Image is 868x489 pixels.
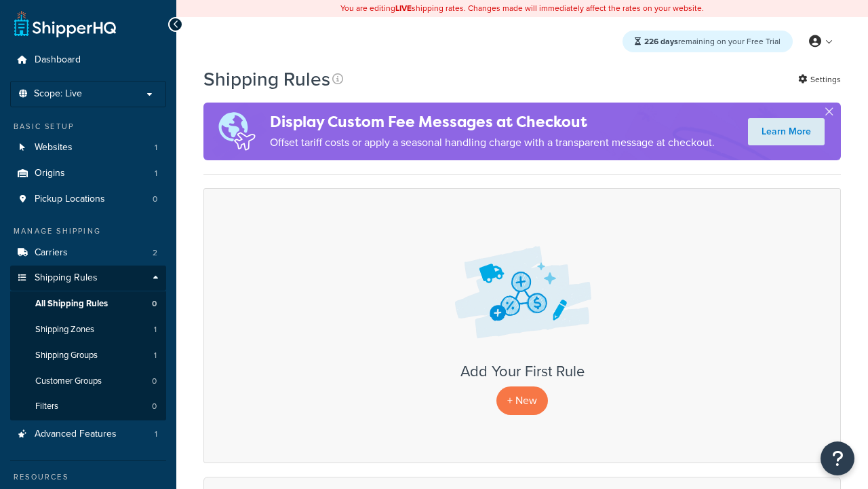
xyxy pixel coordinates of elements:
span: 1 [154,350,157,361]
li: Websites [10,135,166,160]
b: LIVE [395,2,412,14]
a: Shipping Groups 1 [10,343,166,368]
span: 1 [154,324,157,336]
span: 2 [153,247,157,259]
span: Shipping Rules [35,272,98,284]
span: Carriers [35,247,68,259]
span: All Shipping Rules [35,298,108,310]
div: remaining on your Free Trial [623,31,793,52]
span: Advanced Features [35,429,117,440]
a: Shipping Zones 1 [10,317,166,342]
a: Dashboard [10,48,166,73]
span: Websites [35,142,73,153]
div: Basic Setup [10,121,166,132]
a: Advanced Features 1 [10,422,166,447]
span: Shipping Zones [35,324,94,336]
a: All Shipping Rules 0 [10,291,166,316]
a: Origins 1 [10,161,166,186]
a: Carriers 2 [10,240,166,266]
span: Scope: Live [34,88,82,100]
h3: Add Your First Rule [218,363,827,380]
span: Shipping Groups [35,350,98,361]
li: Carriers [10,240,166,266]
a: Customer Groups 0 [10,369,166,394]
button: Open Resource Center [821,441,854,475]
span: Origins [35,168,65,179]
li: Customer Groups [10,369,166,394]
span: 1 [155,142,157,153]
a: Learn More [748,118,825,145]
a: Filters 0 [10,394,166,419]
a: Shipping Rules [10,266,166,291]
li: Origins [10,161,166,186]
a: Pickup Locations 0 [10,187,166,212]
h4: Display Custom Fee Messages at Checkout [270,111,715,133]
p: Offset tariff costs or apply a seasonal handling charge with a transparent message at checkout. [270,133,715,152]
h1: Shipping Rules [203,66,330,92]
span: 0 [152,376,157,387]
a: ShipperHQ Home [14,10,116,37]
li: Shipping Groups [10,343,166,368]
div: Resources [10,471,166,483]
span: 1 [155,429,157,440]
span: 0 [152,298,157,310]
li: Shipping Zones [10,317,166,342]
li: All Shipping Rules [10,291,166,316]
div: Manage Shipping [10,225,166,237]
li: Advanced Features [10,422,166,447]
li: Filters [10,394,166,419]
span: Filters [35,401,58,412]
span: Dashboard [35,54,81,66]
span: 0 [152,401,157,412]
a: Settings [798,70,841,89]
p: + New [496,386,548,414]
span: 1 [155,168,157,179]
li: Shipping Rules [10,266,166,420]
span: Pickup Locations [35,194,105,205]
span: 0 [153,194,157,205]
a: Websites 1 [10,135,166,160]
span: Customer Groups [35,376,102,387]
strong: 226 days [644,35,678,48]
li: Pickup Locations [10,187,166,212]
img: duties-banner-06bc72dcb5fe05cb3f9472aba00be2ae8eb53ab6f0d8bb03d382ba314ac3c341.png [203,103,270,160]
